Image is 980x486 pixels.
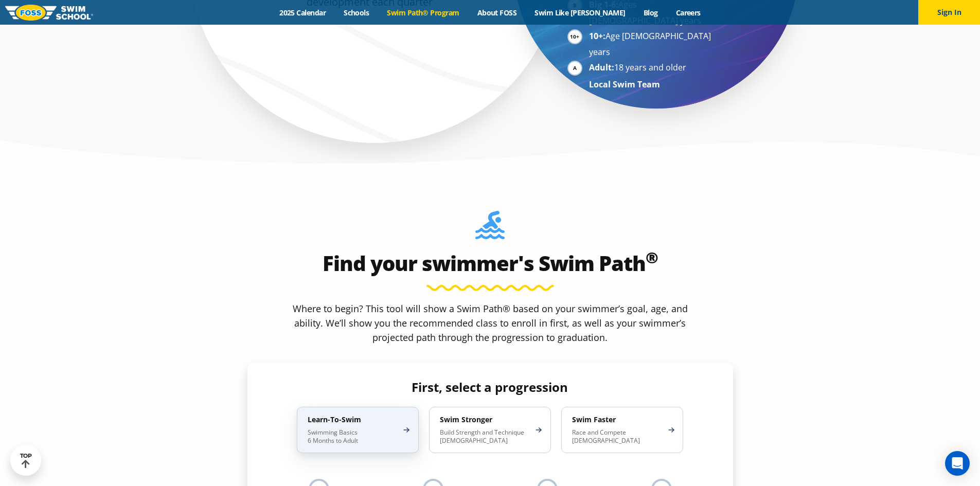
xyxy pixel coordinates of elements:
[5,5,93,21] img: FOSS Swim School Logo
[468,8,526,17] a: About FOSS
[526,8,635,17] a: Swim Like [PERSON_NAME]
[247,251,733,276] h2: Find your swimmer's Swim Path
[308,428,398,445] p: Swimming Basics 6 Months to Adult
[589,79,660,90] strong: Local Swim Team
[589,60,715,76] li: 18 years and older
[289,301,692,345] p: Where to begin? This tool will show a Swim Path® based on your swimmer’s goal, age, and ability. ...
[335,8,378,17] a: Schools
[646,247,658,268] sup: ®
[289,380,691,394] h4: First, select a progression
[378,8,468,17] a: Swim Path® Program
[572,415,662,424] h4: Swim Faster
[271,8,335,17] a: 2025 Calendar
[589,62,614,73] strong: Adult:
[634,8,667,17] a: Blog
[945,451,970,476] div: Open Intercom Messenger
[589,30,605,42] strong: 10+:
[572,428,662,445] p: Race and Compete [DEMOGRAPHIC_DATA]
[667,8,709,17] a: Careers
[589,29,715,59] li: Age [DEMOGRAPHIC_DATA] years
[20,453,32,469] div: TOP
[308,415,398,424] h4: Learn-To-Swim
[440,428,530,445] p: Build Strength and Technique [DEMOGRAPHIC_DATA]
[475,211,505,246] img: Foss-Location-Swimming-Pool-Person.svg
[440,415,530,424] h4: Swim Stronger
